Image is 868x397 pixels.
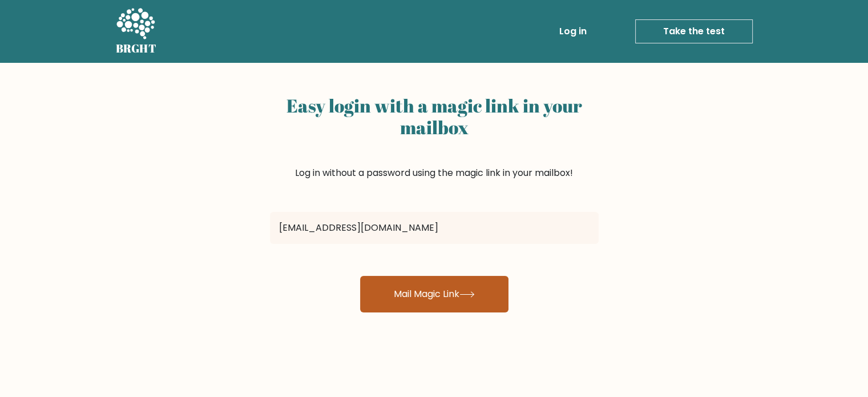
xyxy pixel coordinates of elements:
[635,19,753,43] a: Take the test
[555,20,591,43] a: Log in
[270,95,599,139] h2: Easy login with a magic link in your mailbox
[270,90,599,207] div: Log in without a password using the magic link in your mailbox!
[270,212,599,244] input: Email
[360,276,508,312] button: Mail Magic Link
[116,5,157,58] a: BRGHT
[116,42,157,55] h5: BRGHT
